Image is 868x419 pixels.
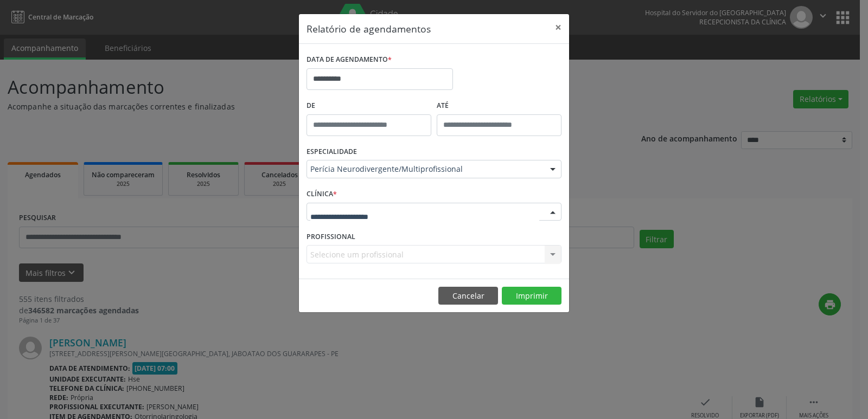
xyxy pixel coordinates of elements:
button: Close [547,14,569,41]
label: DATA DE AGENDAMENTO [307,51,392,68]
button: Imprimir [502,287,561,305]
h5: Relatório de agendamentos [307,22,431,36]
label: CLÍNICA [307,186,337,203]
label: De [307,98,431,114]
button: Cancelar [438,287,498,305]
label: ESPECIALIDADE [307,144,357,160]
label: ATÉ [437,98,561,114]
span: Perícia Neurodivergente/Multiprofissional [310,164,539,175]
